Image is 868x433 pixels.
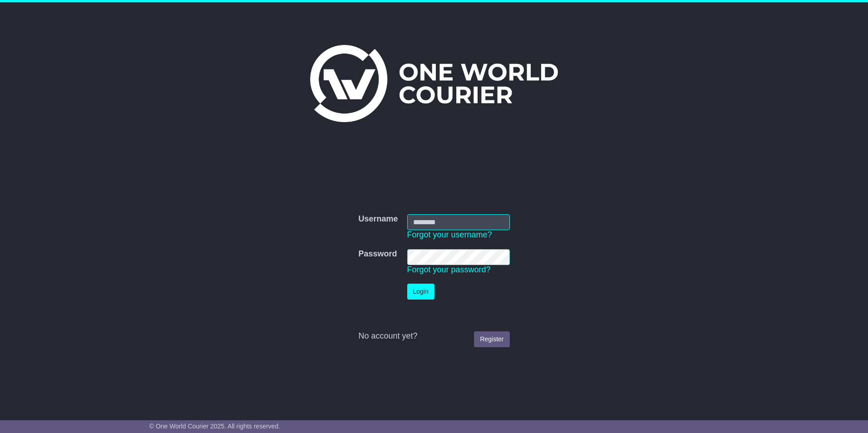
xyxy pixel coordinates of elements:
div: No account yet? [358,331,509,341]
img: One World [310,45,558,122]
button: Login [407,284,434,300]
span: © One World Courier 2025. All rights reserved. [149,423,281,430]
a: Register [474,331,509,347]
label: Password [358,249,397,259]
label: Username [358,214,398,224]
a: Forgot your username? [407,230,492,239]
a: Forgot your password? [407,265,491,274]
